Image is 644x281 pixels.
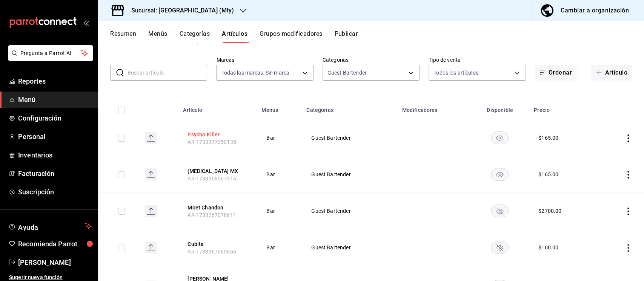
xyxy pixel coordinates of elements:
[8,45,93,61] button: Pregunta a Parrot AI
[188,139,236,145] span: AR-1733377350135
[266,208,292,214] span: Bar
[397,96,470,120] th: Modificadores
[257,96,302,120] th: Menús
[18,76,92,86] span: Reportes
[110,30,644,43] div: navigation tabs
[266,172,292,177] span: Bar
[302,96,397,120] th: Categorías
[180,30,210,43] button: Categorías
[538,244,558,251] div: $ 100.00
[327,69,367,76] span: Guest Bartender
[188,131,248,138] button: edit-product-location
[311,245,388,250] span: Guest Bartender
[491,241,509,254] button: availability-product
[491,131,509,144] button: availability-product
[535,65,576,81] button: Ordenar
[5,55,93,63] a: Pregunta a Parrot AI
[18,168,92,179] span: Facturación
[311,135,388,140] span: Guest Bartender
[491,168,509,181] button: availability-product
[110,30,136,43] button: Resumen
[491,205,509,217] button: availability-product
[334,30,358,43] button: Publicar
[18,113,92,123] span: Configuración
[624,208,632,215] button: actions
[260,30,322,43] button: Grupos modificadores
[188,176,236,182] span: AR-1733368067316
[433,69,478,76] span: Todos los artículos
[18,131,92,142] span: Personal
[624,134,632,142] button: actions
[18,150,92,160] span: Inventarios
[624,244,632,252] button: actions
[18,221,82,231] span: Ayuda
[429,57,526,63] label: Tipo de venta
[311,172,388,177] span: Guest Bartender
[188,212,236,218] span: AR-1733367078611
[188,249,236,255] span: AR-1733367065666
[20,49,81,57] span: Pregunta a Parrot AI
[18,239,92,249] span: Recomienda Parrot
[128,65,207,80] input: Buscar artículo
[311,208,388,214] span: Guest Bartender
[538,171,558,178] div: $ 165.00
[266,135,292,140] span: Bar
[125,6,234,15] h3: Sucursal: [GEOGRAPHIC_DATA] (Mty)
[18,95,92,105] span: Menú
[470,96,529,120] th: Disponible
[188,240,248,248] button: edit-product-location
[591,65,632,81] button: Artículo
[188,167,248,175] button: edit-product-location
[266,245,292,250] span: Bar
[216,57,313,63] label: Marcas
[222,30,247,43] button: Artículos
[561,5,629,16] div: Cambiar a organización
[148,30,167,43] button: Menús
[178,96,257,120] th: Artículo
[221,69,289,76] span: Todas las marcas, Sin marca
[18,257,92,267] span: [PERSON_NAME]
[538,207,561,215] div: $ 2700.00
[188,204,248,211] button: edit-product-location
[323,57,420,63] label: Categorías
[18,187,92,197] span: Suscripción
[624,171,632,179] button: actions
[83,20,89,26] button: open_drawer_menu
[538,134,558,142] div: $ 165.00
[529,96,597,120] th: Precio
